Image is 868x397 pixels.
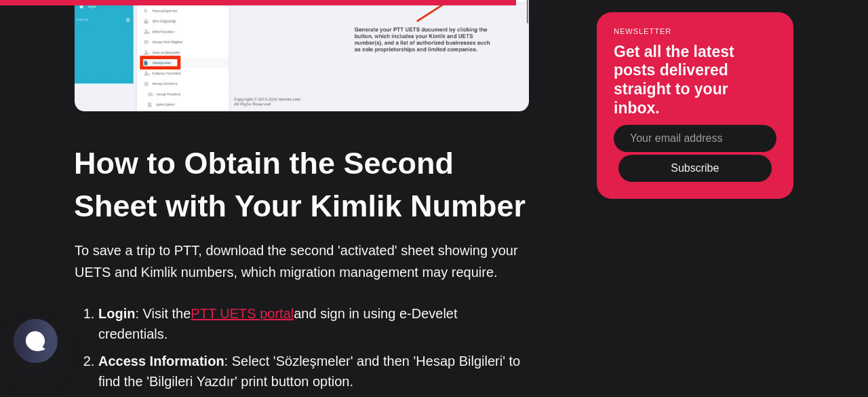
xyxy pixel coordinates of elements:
li: : Select 'Sözleşmeler' and then 'Hesap Bilgileri' to find the 'Bilgileri Yazdır' print button opt... [98,351,529,392]
h3: Get all the latest posts delivered straight to your inbox. [614,43,776,117]
input: Your email address [614,125,776,152]
a: PTT UETS portal [191,306,294,321]
button: Subscribe [618,155,772,182]
p: To save a trip to PTT, download the second 'activated' sheet showing your UETS and Kimlik numbers... [75,240,529,283]
strong: Login [98,306,135,321]
strong: Access Information [98,354,224,368]
h2: How to Obtain the Second Sheet with Your Kimlik Number [74,142,528,227]
small: Newsletter [614,27,776,35]
li: : Visit the and sign in using e-Develet credentials. [98,303,529,344]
